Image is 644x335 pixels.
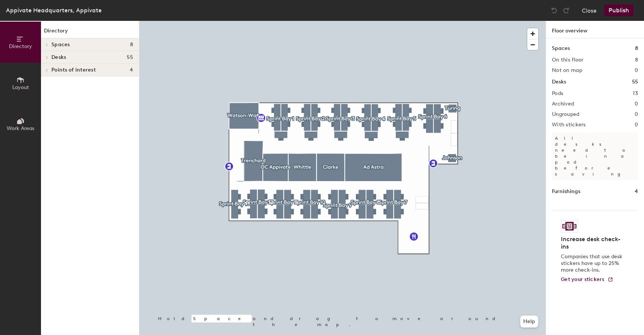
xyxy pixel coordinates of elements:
[562,7,570,14] img: Redo
[635,101,638,107] h2: 0
[561,220,578,233] img: Sticker logo
[582,4,597,16] button: Close
[9,43,32,50] span: Directory
[130,67,133,73] span: 4
[552,132,638,180] p: All desks need to be in a pod before saving
[635,187,638,196] h1: 4
[561,276,604,282] span: Get your stickers
[550,7,558,14] img: Undo
[51,67,96,73] span: Points of interest
[51,54,66,60] span: Desks
[127,54,133,60] span: 55
[520,316,538,328] button: Help
[6,6,102,15] div: Appivate Headquarters, Appivate
[552,67,582,73] h2: Not on map
[552,122,586,128] h2: With stickers
[552,111,580,117] h2: Ungrouped
[632,78,638,86] h1: 55
[604,4,634,16] button: Publish
[635,67,638,73] h2: 0
[51,42,70,48] span: Spaces
[552,101,574,107] h2: Archived
[561,276,613,283] a: Get your stickers
[552,57,584,63] h2: On this floor
[635,44,638,53] h1: 8
[635,57,638,63] h2: 8
[552,187,580,196] h1: Furnishings
[561,253,625,274] p: Companies that use desk stickers have up to 25% more check-ins.
[552,44,570,53] h1: Spaces
[552,78,566,86] h1: Desks
[561,236,625,250] h4: Increase desk check-ins
[633,91,638,97] h2: 13
[12,84,29,91] span: Layout
[635,122,638,128] h2: 0
[130,42,133,48] span: 8
[546,21,644,38] h1: Floor overview
[7,125,34,132] span: Work Areas
[635,111,638,117] h2: 0
[41,27,139,38] h1: Directory
[552,91,563,97] h2: Pods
